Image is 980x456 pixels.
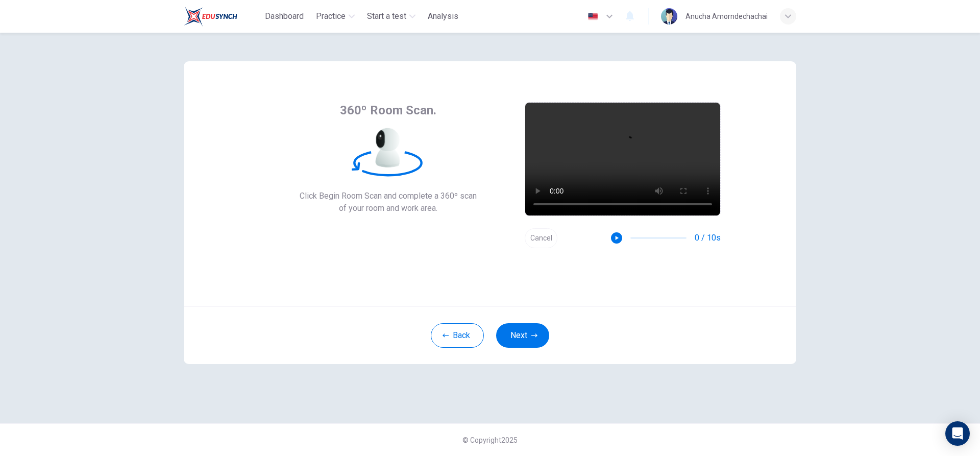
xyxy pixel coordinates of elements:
[184,6,261,27] a: Train Test logo
[363,7,420,26] button: Start a test
[312,7,359,26] button: Practice
[261,7,308,26] button: Dashboard
[367,10,406,22] span: Start a test
[340,102,436,118] span: 360º Room Scan.
[184,6,237,27] img: Train Test logo
[685,10,768,22] div: Anucha Amorndechachai
[431,323,484,348] button: Back
[586,13,599,20] img: en
[265,10,304,22] span: Dashboard
[428,10,458,22] span: Analysis
[661,8,677,25] img: Profile picture
[316,10,346,22] span: Practice
[300,202,477,214] span: of your room and work area.
[695,232,721,244] span: 0 / 10s
[496,323,549,348] button: Next
[525,228,557,248] button: Cancel
[424,7,462,26] button: Analysis
[945,421,970,446] div: Open Intercom Messenger
[462,436,518,444] span: © Copyright 2025
[300,190,477,202] span: Click Begin Room Scan and complete a 360º scan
